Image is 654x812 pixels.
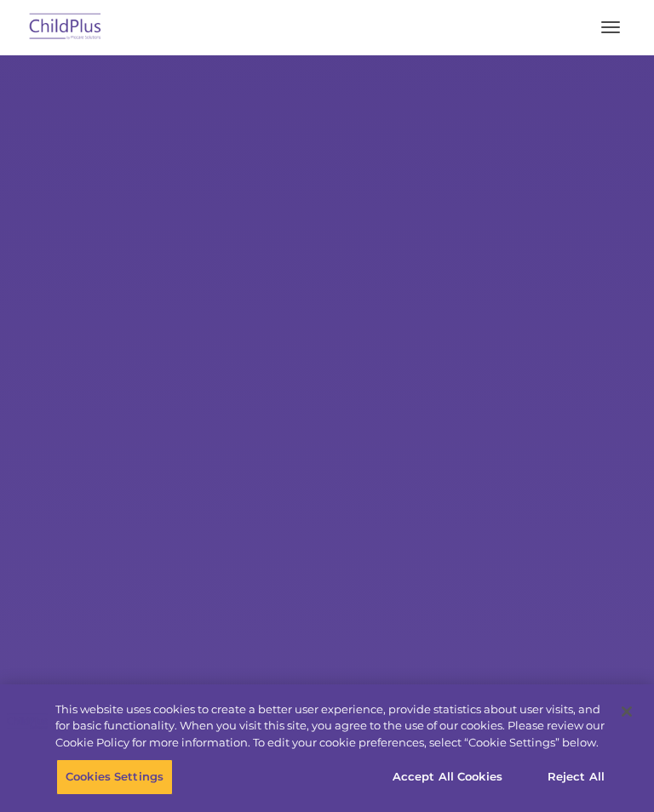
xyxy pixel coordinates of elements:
[383,759,512,795] button: Accept All Cookies
[56,759,173,795] button: Cookies Settings
[55,701,608,752] div: This website uses cookies to create a better user experience, provide statistics about user visit...
[26,8,106,48] img: ChildPlus by Procare Solutions
[523,759,629,795] button: Reject All
[608,693,645,730] button: Close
